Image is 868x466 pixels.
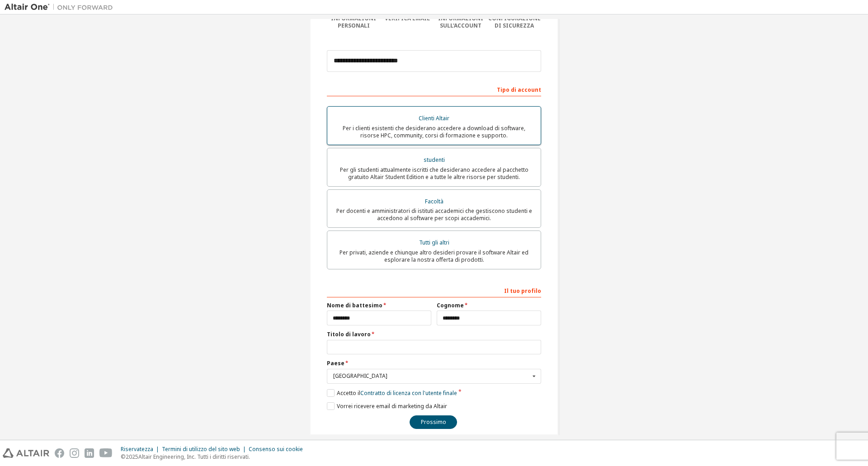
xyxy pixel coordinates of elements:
[85,448,94,458] img: linkedin.svg
[327,330,371,338] font: Titolo di lavoro
[488,14,541,29] font: Configurazione di sicurezza
[3,448,49,458] img: altair_logo.svg
[126,453,138,461] font: 2025
[360,389,457,397] font: Contratto di licenza con l'utente finale
[331,14,376,29] font: Informazioni personali
[337,389,360,397] font: Accetto il
[55,448,64,458] img: facebook.svg
[504,287,541,295] font: Il tuo profilo
[343,124,525,139] font: Per i clienti esistenti che desiderano accedere a download di software, risorse HPC, community, c...
[340,249,528,264] font: Per privati, aziende e chiunque altro desideri provare il software Altair ed esplorare la nostra ...
[327,359,344,367] font: Paese
[425,198,443,205] font: Facoltà
[327,301,382,309] font: Nome di battesimo
[138,453,250,461] font: Altair Engineering, Inc. Tutti i diritti riservati.
[437,301,464,309] font: Cognome
[424,156,445,164] font: studenti
[162,445,240,453] font: Termini di utilizzo del sito web
[5,3,118,12] img: Altair Uno
[337,402,447,410] font: Vorrei ricevere email di marketing da Altair
[438,14,483,29] font: Informazioni sull'account
[419,114,449,122] font: Clienti Altair
[70,448,79,458] img: instagram.svg
[336,207,532,222] font: Per docenti e amministratori di istituti accademici che gestiscono studenti e accedono al softwar...
[333,372,387,380] font: [GEOGRAPHIC_DATA]
[419,239,449,246] font: Tutti gli altri
[421,418,446,426] font: Prossimo
[121,445,153,453] font: Riservatezza
[121,453,126,461] font: ©
[249,445,303,453] font: Consenso sui cookie
[497,86,541,94] font: Tipo di account
[99,448,113,458] img: youtube.svg
[410,415,457,429] button: Prossimo
[340,166,528,181] font: Per gli studenti attualmente iscritti che desiderano accedere al pacchetto gratuito Altair Studen...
